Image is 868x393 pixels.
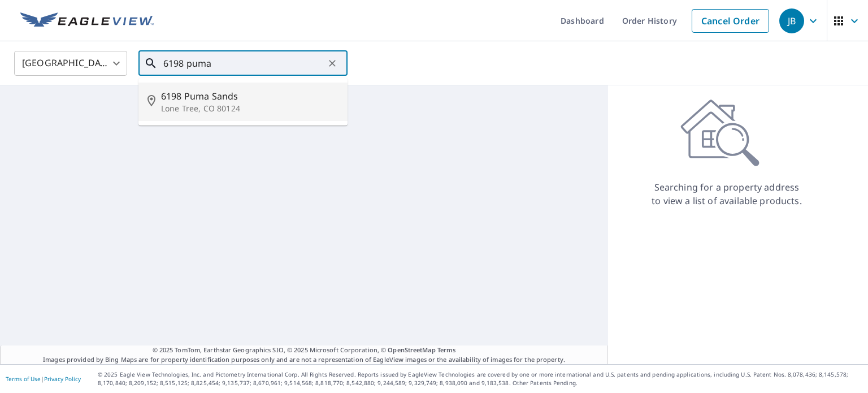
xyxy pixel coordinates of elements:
[6,375,81,382] p: |
[651,180,802,208] p: Searching for a property address to view a list of available products.
[20,12,154,29] img: EV Logo
[44,375,81,383] a: Privacy Policy
[388,346,435,354] a: OpenStreetMap
[692,9,769,33] a: Cancel Order
[153,346,456,355] span: © 2025 TomTom, Earthstar Geographics SIO, © 2025 Microsoft Corporation, ©
[324,55,340,71] button: Clear
[14,47,127,79] div: [GEOGRAPHIC_DATA]
[161,89,338,103] span: 6198 Puma Sands
[6,375,41,383] a: Terms of Use
[161,103,338,114] p: Lone Tree, CO 80124
[163,47,324,79] input: Search by address or latitude-longitude
[437,346,456,354] a: Terms
[98,370,862,387] p: © 2025 Eagle View Technologies, Inc. and Pictometry International Corp. All Rights Reserved. Repo...
[779,8,804,33] div: JB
